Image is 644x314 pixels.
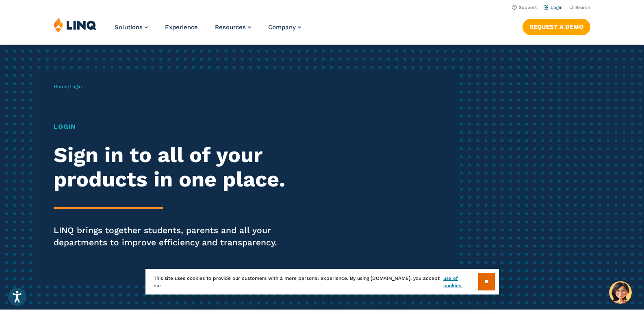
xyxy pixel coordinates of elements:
[512,5,537,10] a: Support
[69,84,82,89] span: Login
[115,24,143,31] span: Solutions
[165,24,198,31] a: Experience
[523,19,590,35] a: Request a Demo
[523,17,590,35] nav: Button Navigation
[54,84,67,89] a: Home
[115,17,301,44] nav: Primary Navigation
[54,84,82,89] span: /
[268,24,296,31] span: Company
[54,122,302,132] h1: Login
[443,275,478,289] a: use of cookies.
[54,17,97,32] img: LINQ | K‑12 Software
[268,24,301,31] a: Company
[569,4,590,11] button: Open Search Bar
[115,24,148,31] a: Solutions
[54,224,302,249] p: LINQ brings together students, parents and all your departments to improve efficiency and transpa...
[575,5,590,10] span: Search
[609,281,632,304] button: Hello, have a question? Let’s chat.
[215,24,246,31] span: Resources
[544,5,563,10] a: Login
[54,143,302,192] h2: Sign in to all of your products in one place.
[215,24,251,31] a: Resources
[145,269,499,295] div: This site uses cookies to provide our customers with a more personal experience. By using [DOMAIN...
